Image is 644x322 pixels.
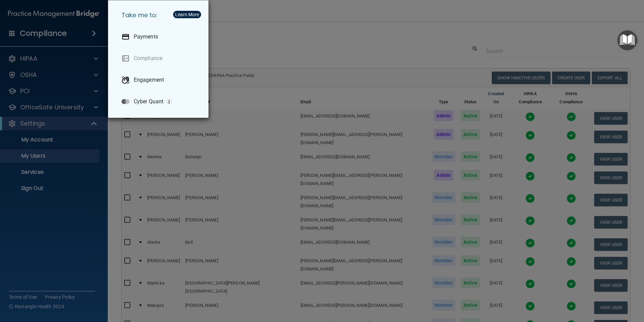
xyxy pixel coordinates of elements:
[175,12,199,17] div: Learn More
[116,71,203,89] a: Engagement
[116,27,203,46] a: Payments
[617,30,637,50] button: Open Resource Center
[173,11,201,18] button: Learn More
[134,33,158,40] p: Payments
[116,6,203,25] h5: Take me to:
[134,98,163,105] p: Cyber Quant
[134,77,164,83] p: Engagement
[116,92,203,111] a: Cyber Quant
[116,49,203,68] a: Compliance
